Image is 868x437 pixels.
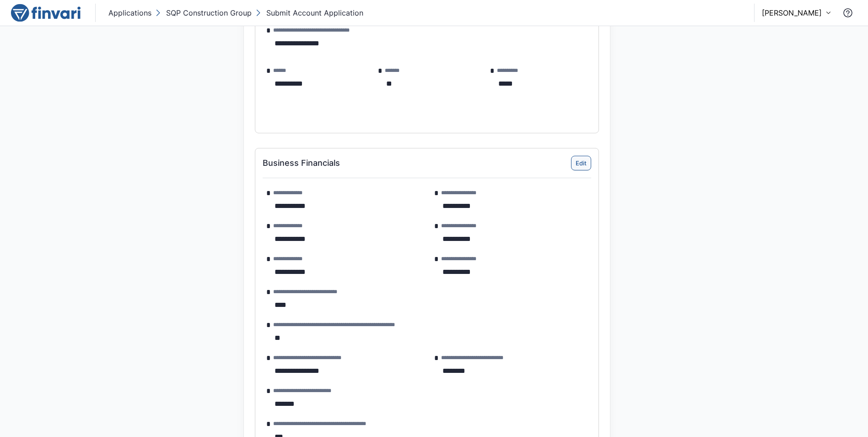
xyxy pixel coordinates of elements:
button: Contact Support [839,4,857,22]
img: logo [11,4,81,22]
p: SQP Construction Group [166,7,252,18]
p: [PERSON_NAME] [762,7,822,18]
p: Submit Account Application [266,7,363,18]
h6: Business Financials [263,158,340,168]
button: Submit Account Application [253,5,365,20]
button: Applications [107,5,153,20]
button: [PERSON_NAME] [762,7,831,18]
p: Applications [108,7,151,18]
button: SQP Construction Group [153,5,253,20]
button: Edit [571,156,591,170]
